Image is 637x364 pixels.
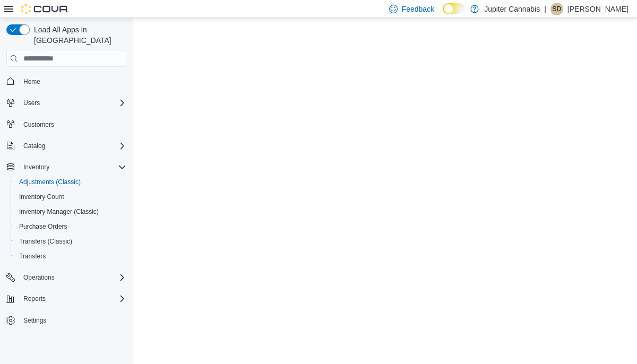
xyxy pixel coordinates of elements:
span: Operations [19,271,126,284]
span: Purchase Orders [19,222,67,231]
span: Inventory Count [15,190,126,203]
span: Inventory Count [19,193,64,201]
span: Reports [19,292,126,305]
a: Inventory Count [15,190,68,203]
a: Purchase Orders [15,220,72,233]
span: Users [19,97,126,109]
span: Inventory Manager (Classic) [15,205,126,218]
span: Operations [23,273,55,282]
span: Inventory [19,161,126,174]
div: Sara D [550,3,563,15]
span: Load All Apps in [GEOGRAPHIC_DATA] [30,24,126,46]
a: Inventory Manager (Classic) [15,205,103,218]
button: Adjustments (Classic) [11,175,131,189]
a: Customers [19,118,58,131]
span: Transfers (Classic) [19,237,72,246]
span: Reports [23,294,46,303]
span: SD [553,3,562,15]
span: Inventory [23,163,49,171]
span: Home [23,77,40,86]
button: Purchase Orders [11,219,131,234]
span: Settings [23,316,46,325]
a: Settings [19,314,50,327]
a: Adjustments (Classic) [15,176,85,188]
a: Home [19,75,45,88]
a: Transfers (Classic) [15,235,76,248]
span: Customers [23,120,54,129]
button: Reports [19,292,50,305]
p: [PERSON_NAME] [567,3,629,15]
span: Transfers [15,250,126,263]
span: Transfers (Classic) [15,235,126,248]
button: Customers [2,117,131,132]
button: Transfers [11,249,131,264]
button: Inventory [2,160,131,175]
span: Adjustments (Classic) [19,178,81,186]
span: Adjustments (Classic) [15,176,126,188]
button: Transfers (Classic) [11,234,131,249]
p: Jupiter Cannabis [484,3,540,15]
span: Inventory Manager (Classic) [19,207,99,216]
span: Transfers [19,252,46,261]
span: Customers [19,118,126,131]
button: Inventory Count [11,189,131,204]
button: Catalog [2,138,131,153]
span: Home [19,74,126,88]
span: Feedback [402,4,434,14]
button: Operations [2,270,131,285]
button: Operations [19,271,59,284]
button: Inventory [19,161,54,174]
span: Users [23,99,40,107]
input: Dark Mode [443,3,465,14]
span: Purchase Orders [15,220,126,233]
button: Settings [2,313,131,328]
button: Users [2,96,131,110]
button: Users [19,97,44,109]
img: Cova [21,4,69,14]
span: Dark Mode [443,14,443,15]
span: Catalog [19,140,126,152]
p: | [544,3,546,15]
button: Inventory Manager (Classic) [11,204,131,219]
span: Catalog [23,142,45,150]
span: Settings [19,314,126,327]
button: Home [2,73,131,89]
nav: Complex example [6,69,126,356]
a: Transfers [15,250,50,263]
button: Catalog [19,140,49,152]
button: Reports [2,291,131,306]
